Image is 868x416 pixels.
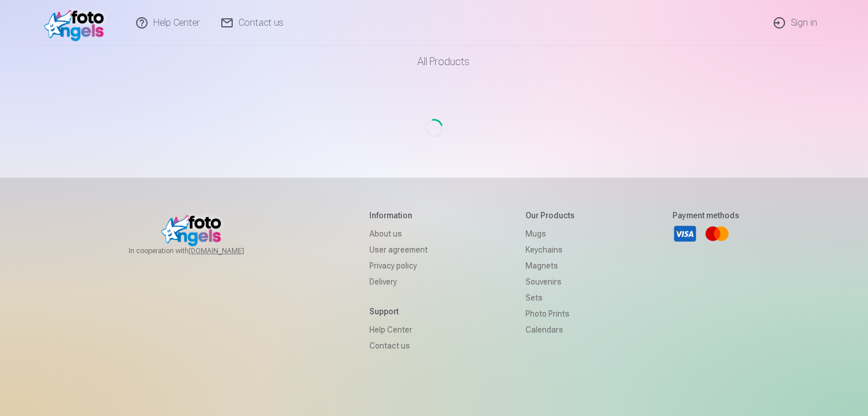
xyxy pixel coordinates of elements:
img: /fa1 [44,5,110,41]
a: Sets [525,290,575,306]
a: Contact us [369,338,428,354]
a: Calendars [525,322,575,338]
a: Photo prints [525,306,575,322]
h5: Support [369,306,428,317]
a: Magnets [525,258,575,274]
a: Souvenirs [525,274,575,290]
h5: Our products [525,210,575,221]
a: Keychains [525,242,575,258]
a: Privacy policy [369,258,428,274]
h5: Payment methods [672,210,739,221]
span: In cooperation with [129,246,272,255]
a: [DOMAIN_NAME] [189,246,272,255]
h5: Information [369,210,428,221]
a: Mastercard [704,221,730,246]
a: All products [385,46,483,78]
a: Help Center [369,322,428,338]
a: About us [369,226,428,242]
a: Mugs [525,226,575,242]
a: User agreement [369,242,428,258]
a: Visa [672,221,698,246]
a: Delivery [369,274,428,290]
